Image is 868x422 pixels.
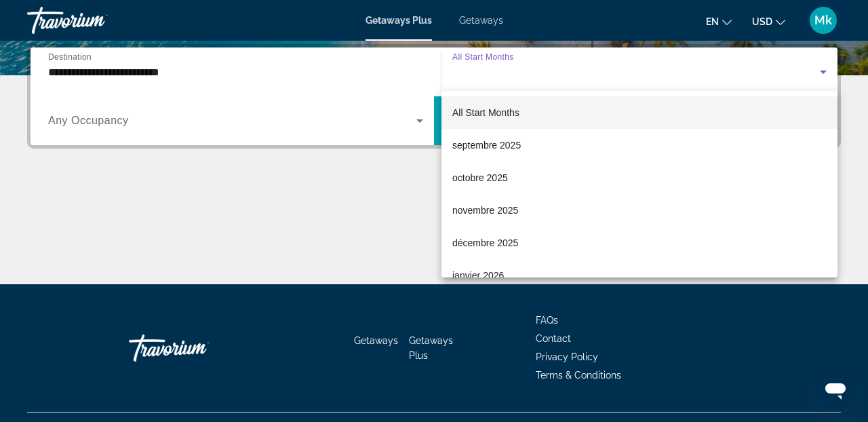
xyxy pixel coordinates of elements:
span: All Start Months [452,107,519,118]
span: octobre 2025 [452,170,508,186]
span: janvier 2026 [452,267,504,284]
span: décembre 2025 [452,235,518,251]
span: septembre 2025 [452,137,521,153]
span: novembre 2025 [452,202,518,218]
iframe: Bouton de lancement de la fenêtre de messagerie [814,368,857,411]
